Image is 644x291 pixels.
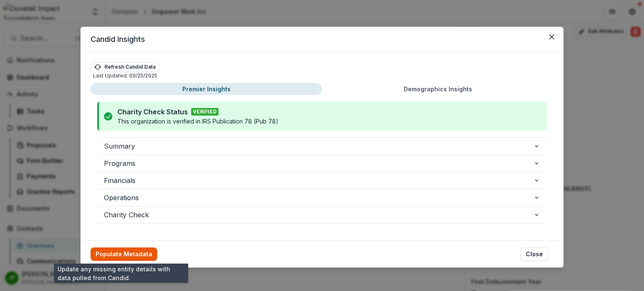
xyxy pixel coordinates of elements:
button: Refresh Candid Data [91,62,159,72]
span: Charity Check [104,210,533,220]
header: Candid Insights [80,27,563,52]
button: Programs [97,155,547,172]
span: VERIFIED [191,108,218,116]
p: This organization is verified in IRS Publication 78 (Pub 78) [117,117,278,126]
span: Programs [104,158,533,168]
span: Operations [104,193,533,203]
button: Premier Insights [91,83,322,95]
button: Summary [97,138,547,155]
span: Financials [104,175,533,185]
button: Populate Metadata [91,247,157,261]
p: Charity Check Status [117,107,188,117]
button: Demographics Insights [322,83,553,95]
button: Financials [97,172,547,189]
button: Charity Check [97,206,547,223]
button: Close [545,30,558,44]
button: Close [520,247,548,261]
button: Operations [97,189,547,206]
p: Last Updated: 09/25/2025 [93,72,157,80]
span: Summary [104,141,533,151]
